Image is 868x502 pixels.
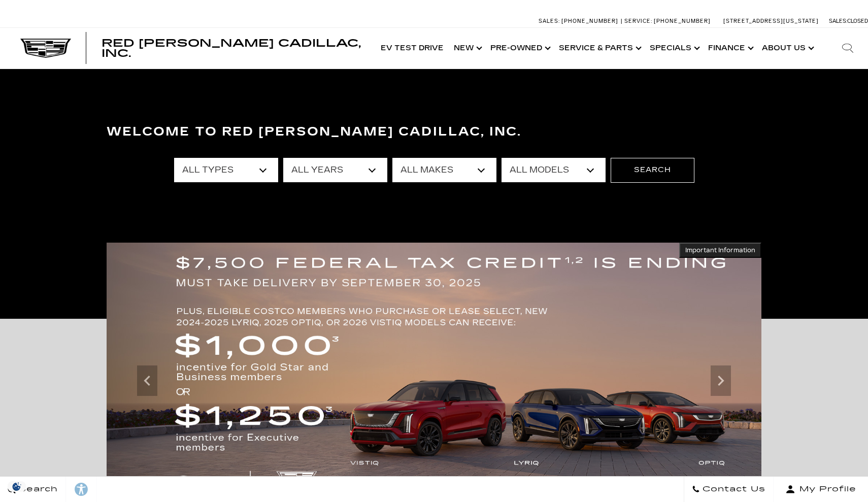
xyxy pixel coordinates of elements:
a: Service: [PHONE_NUMBER] [621,18,713,24]
select: Filter by model [502,158,606,182]
a: About Us [757,28,817,69]
a: Pre-Owned [485,28,554,69]
span: Sales: [829,18,847,24]
section: Click to Open Cookie Consent Modal [5,481,28,492]
span: Sales: [539,18,560,24]
span: Important Information [685,246,755,254]
a: [STREET_ADDRESS][US_STATE] [723,18,819,24]
div: Previous [137,365,157,396]
span: Red [PERSON_NAME] Cadillac, Inc. [102,37,361,59]
a: Service & Parts [554,28,645,69]
span: Service: [624,18,652,24]
img: Opt-Out Icon [5,481,28,492]
a: New [449,28,485,69]
div: Next [711,365,731,396]
span: Search [16,482,58,496]
span: [PHONE_NUMBER] [654,18,711,24]
span: Contact Us [700,482,765,496]
select: Filter by year [283,158,387,182]
img: Cadillac Dark Logo with Cadillac White Text [20,39,71,58]
a: Finance [703,28,757,69]
h3: Welcome to Red [PERSON_NAME] Cadillac, Inc. [107,122,761,142]
button: Important Information [679,243,761,258]
span: Closed [847,18,868,24]
a: EV Test Drive [376,28,449,69]
a: Specials [645,28,703,69]
select: Filter by make [392,158,496,182]
button: Open user profile menu [774,477,868,502]
button: Search [611,158,694,182]
a: Red [PERSON_NAME] Cadillac, Inc. [102,38,365,58]
span: My Profile [795,482,856,496]
select: Filter by type [174,158,278,182]
span: [PHONE_NUMBER] [561,18,618,24]
a: Sales: [PHONE_NUMBER] [539,18,621,24]
a: Contact Us [684,477,774,502]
